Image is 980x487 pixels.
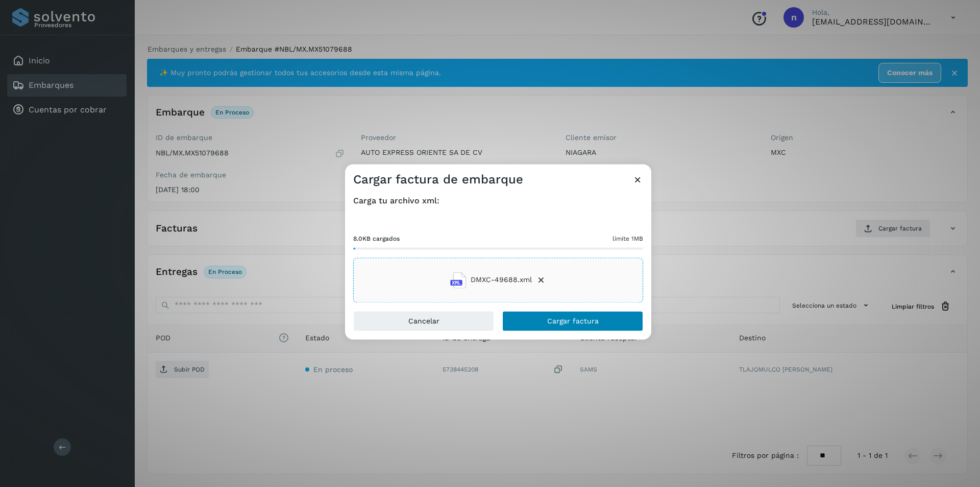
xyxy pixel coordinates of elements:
span: DMXC-49688.xml [471,275,532,286]
span: Cancelar [408,317,439,324]
span: límite 1MB [612,234,643,243]
h4: Carga tu archivo xml: [353,196,643,205]
span: 8.0KB cargados [353,234,400,243]
button: Cancelar [353,311,494,331]
button: Cargar factura [502,311,643,331]
h3: Cargar factura de embarque [353,172,523,187]
span: Cargar factura [547,317,599,324]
